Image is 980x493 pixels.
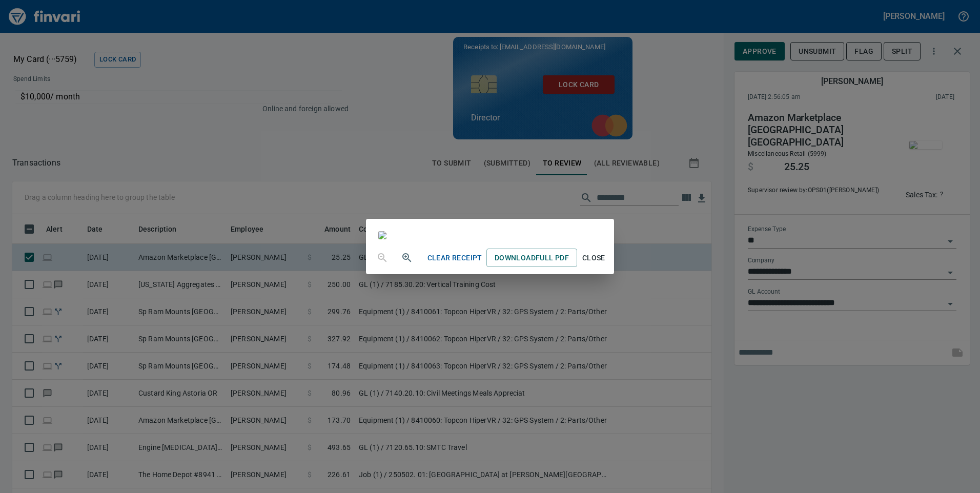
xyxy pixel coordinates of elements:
[581,252,606,264] span: Close
[427,252,482,264] span: Clear Receipt
[423,249,486,268] button: Clear Receipt
[486,249,577,268] a: DownloadFull PDF
[577,249,610,268] button: Close
[378,231,386,239] img: receipts%2Ftapani%2F2025-09-15%2F6S13ZTOUtRe6fcgWlY7ETyysfZn1__uFySZ2GOopsITLccd2WL.jpg
[495,252,569,264] span: Download Full PDF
